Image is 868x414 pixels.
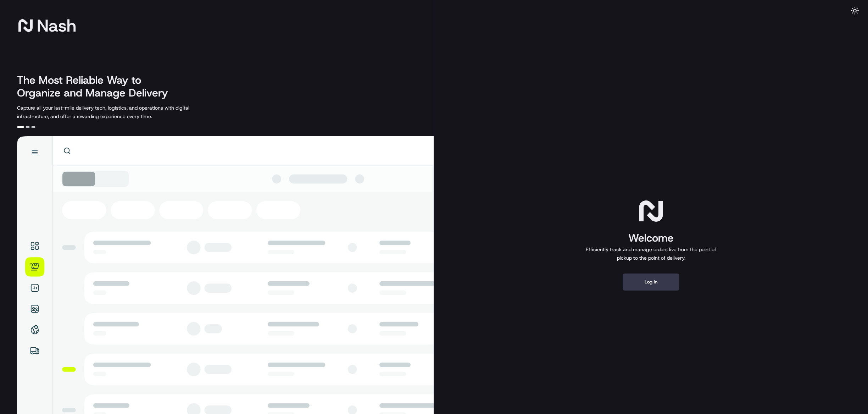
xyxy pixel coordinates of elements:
p: Efficiently track and manage orders live from the point of pickup to the point of delivery. [583,245,719,262]
span: Nash [37,18,76,33]
p: Capture all your last-mile delivery tech, logistics, and operations with digital infrastructure, ... [17,104,221,121]
h2: The Most Reliable Way to Organize and Manage Delivery [17,74,176,99]
h1: Welcome [583,231,719,245]
button: Log in [623,274,679,291]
